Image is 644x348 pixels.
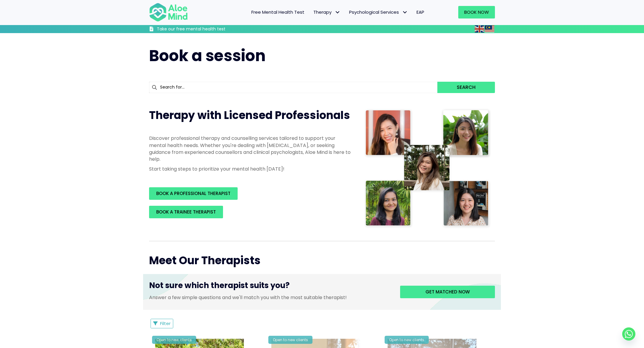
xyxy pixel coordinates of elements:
a: Take our free mental health test [149,26,257,33]
a: BOOK A TRAINEE THERAPIST [149,206,223,218]
a: Malay [485,25,495,32]
a: BOOK A PROFESSIONAL THERAPIST [149,187,238,200]
div: Open to new clients [268,336,312,344]
span: Book Now [464,9,489,15]
span: Therapy with Licensed Professionals [149,108,350,123]
img: Therapist collage [364,108,491,229]
span: Therapy: submenu [333,8,342,17]
div: Open to new clients [385,336,429,344]
span: Book a session [149,45,266,66]
span: BOOK A PROFESSIONAL THERAPIST [156,190,230,197]
img: en [475,25,484,33]
input: Search for... [149,82,437,93]
img: ms [485,25,494,33]
h3: Take our free mental health test [157,26,257,32]
a: Free Mental Health Test [247,6,309,18]
button: Search [437,82,495,93]
span: Filter [160,320,171,327]
a: EAP [412,6,429,18]
img: Aloe Mind Malaysia | Mental Healthcare Services in Malaysia and Singapore [149,2,188,22]
span: Psychological Services: submenu [400,8,409,17]
a: Book Now [458,6,495,18]
button: Filter Listings [151,319,173,328]
p: Discover professional therapy and counselling services tailored to support your mental health nee... [149,135,352,163]
span: Get matched now [425,289,470,295]
nav: Menu [196,6,429,18]
p: Start taking steps to prioritize your mental health [DATE]! [149,166,352,172]
span: Therapy [313,9,340,15]
span: BOOK A TRAINEE THERAPIST [156,209,216,215]
span: EAP [417,9,424,15]
span: Free Mental Health Test [251,9,304,15]
p: Answer a few simple questions and we'll match you with the most suitable therapist! [149,294,391,301]
a: TherapyTherapy: submenu [309,6,345,18]
a: Get matched now [400,286,495,298]
h3: Not sure which therapist suits you? [149,280,391,294]
div: Open to new clients [152,336,196,344]
a: Psychological ServicesPsychological Services: submenu [345,6,412,18]
span: Meet Our Therapists [149,253,261,268]
span: Psychological Services [349,9,408,15]
a: English [475,25,485,32]
a: Whatsapp [622,327,635,341]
